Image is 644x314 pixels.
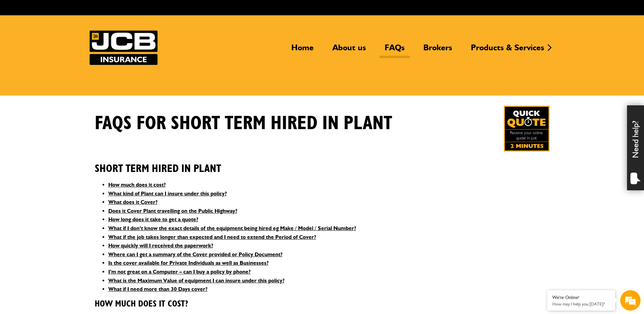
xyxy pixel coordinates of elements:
a: About us [327,42,371,58]
img: JCB Insurance Services logo [90,31,158,65]
a: What is the Maximum Value of equipment I can insure under this policy? [108,277,284,284]
a: How much does it cost? [108,181,166,188]
h1: FAQS for Short Term Hired In Plant [95,112,392,135]
a: Is the cover available for Private Individuals as well as Businesses? [108,260,269,266]
a: What if I don’t know the exact details of the equipment being hired eg Make / Model / Serial Number? [108,225,356,231]
a: What does it Cover? [108,199,158,205]
img: Quick Quote [504,106,550,152]
a: Brokers [418,42,457,58]
a: What if the job takes longer than expected and I need to extend the Period of Cover? [108,234,316,240]
a: Does it Cover Plant travelling on the Public Highway? [108,208,237,214]
h3: How much does it cost? [95,299,550,310]
a: What if I need more than 30 Days cover? [108,286,207,292]
a: What kind of Plant can I insure under this policy? [108,190,227,197]
p: How may I help you today? [552,301,610,307]
a: Get your insurance quote in just 2-minutes [504,106,550,152]
a: Where can I get a summary of the Cover provided or Policy Document? [108,251,282,258]
div: We're Online! [552,295,610,300]
a: I’m not great on a Computer – can I buy a policy by phone? [108,268,251,275]
a: Home [286,42,319,58]
a: How quickly will I received the paperwork? [108,242,213,249]
h2: Short Term Hired In Plant [95,152,550,175]
div: Need help? [627,105,644,190]
a: Products & Services [466,42,549,58]
a: JCB Insurance Services [90,31,158,65]
a: FAQs [380,42,410,58]
a: How long does it take to get a quote? [108,216,198,223]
